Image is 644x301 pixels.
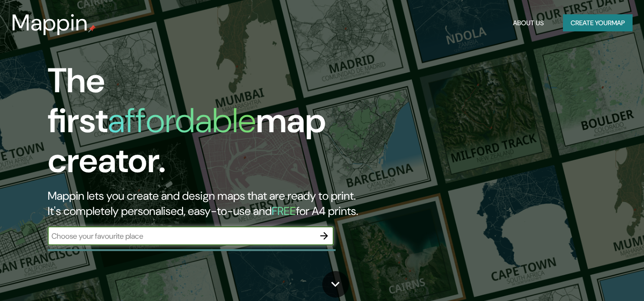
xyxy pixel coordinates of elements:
[272,204,296,218] h5: FREE
[11,10,88,36] h3: Mappin
[48,61,370,188] h1: The first map creator.
[48,231,315,242] input: Choose your favourite place
[509,14,548,32] button: About Us
[563,14,633,32] button: Create yourmap
[108,98,256,143] h1: affordable
[88,25,96,32] img: mappin-pin
[48,188,370,219] h2: Mappin lets you create and design maps that are ready to print. It's completely personalised, eas...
